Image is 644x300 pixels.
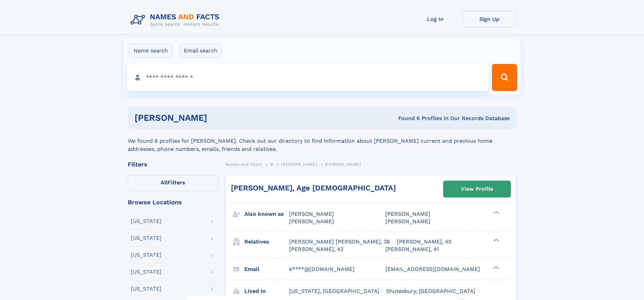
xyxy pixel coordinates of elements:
span: [PERSON_NAME] [281,162,317,167]
div: Browse Locations [128,199,218,205]
div: Found 6 Profiles In Our Records Database [303,115,510,122]
h3: Lived in [244,285,289,297]
span: [US_STATE], [GEOGRAPHIC_DATA] [289,288,379,294]
h3: Email [244,263,289,275]
span: M [270,162,273,167]
label: Email search [180,44,222,58]
a: [PERSON_NAME], 40 [397,238,452,246]
a: [PERSON_NAME], 41 [385,246,439,253]
div: [US_STATE] [131,269,162,275]
a: M [270,160,273,168]
span: All [161,179,168,186]
div: [US_STATE] [131,218,162,224]
div: [US_STATE] [131,235,162,241]
a: Log In [408,11,462,27]
div: ❯ [492,265,500,270]
span: [PERSON_NAME] [385,211,430,217]
h1: [PERSON_NAME] [135,114,303,122]
div: We found 6 profiles for [PERSON_NAME]. Check out our directory to find information about [PERSON_... [128,129,517,153]
span: Shutesbury, [GEOGRAPHIC_DATA] [386,288,475,294]
div: View Profile [461,181,493,197]
div: [US_STATE] [131,286,162,292]
a: Sign Up [462,11,517,27]
span: [PERSON_NAME] [289,218,334,225]
a: [PERSON_NAME], Age [DEMOGRAPHIC_DATA] [231,184,396,192]
div: [US_STATE] [131,252,162,258]
a: [PERSON_NAME] [281,160,317,168]
div: ❯ [492,210,500,215]
span: [PERSON_NAME] [385,218,430,225]
h3: Relatives [244,236,289,248]
input: search input [127,64,489,91]
div: ❯ [492,238,500,242]
a: [PERSON_NAME] [PERSON_NAME], 36 [289,238,390,246]
span: [PERSON_NAME] [325,162,361,167]
a: [PERSON_NAME], 42 [289,246,343,253]
img: Logo Names and Facts [128,11,225,29]
button: Search Button [492,64,517,91]
span: [PERSON_NAME] [289,211,334,217]
a: View Profile [444,181,510,197]
label: Name search [129,44,172,58]
a: Names and Facts [225,160,262,168]
h3: Also known as [244,208,289,220]
span: [EMAIL_ADDRESS][DOMAIN_NAME] [385,266,480,272]
label: Filters [128,175,218,191]
div: Filters [128,161,218,167]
